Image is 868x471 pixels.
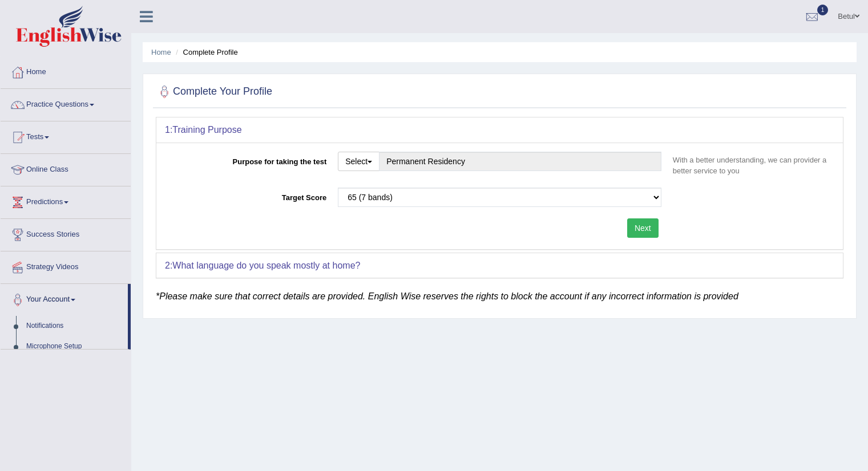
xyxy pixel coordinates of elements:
label: Purpose for taking the test [165,152,332,167]
em: *Please make sure that correct details are provided. English Wise reserves the rights to block th... [156,291,738,301]
a: Strategy Videos [1,251,131,280]
a: Success Stories [1,219,131,247]
a: Notifications [21,316,128,336]
a: Home [1,56,131,85]
a: Your Account [1,284,128,312]
a: Tests [1,121,131,150]
div: 2: [156,253,843,278]
button: Next [627,218,659,238]
span: 1 [817,5,829,15]
a: Predictions [1,186,131,215]
p: With a better understanding, we can provider a better service to you [667,155,834,176]
b: Training Purpose [172,125,241,135]
a: Microphone Setup [21,336,128,357]
label: Target Score [165,188,332,203]
a: Practice Questions [1,89,131,117]
button: Select [338,152,380,171]
li: Complete Profile [173,47,237,58]
div: 1: [156,117,843,143]
a: Home [151,48,171,56]
a: Online Class [1,154,131,182]
h2: Complete Your Profile [156,83,272,100]
b: What language do you speak mostly at home? [172,261,360,270]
